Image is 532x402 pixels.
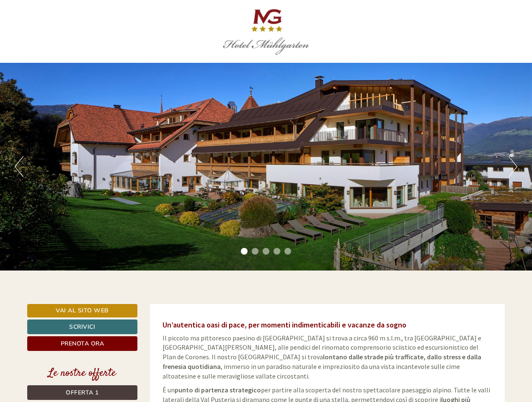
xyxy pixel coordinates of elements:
button: Previous [15,156,23,177]
strong: punto di partenza strategico [175,386,261,394]
div: Le nostre offerte [27,366,137,381]
span: Offerta 1 [66,389,99,397]
a: Vai al sito web [27,304,137,317]
a: Prenota ora [27,336,137,351]
button: Next [509,156,517,177]
span: Un’autentica oasi di pace, per momenti indimenticabili e vacanze da sogno [163,320,406,330]
a: Scrivici [27,320,137,334]
span: Il piccolo ma pittoresco paesino di [GEOGRAPHIC_DATA] si trova a circa 960 m s.l.m., tra [GEOGRAP... [163,334,481,380]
